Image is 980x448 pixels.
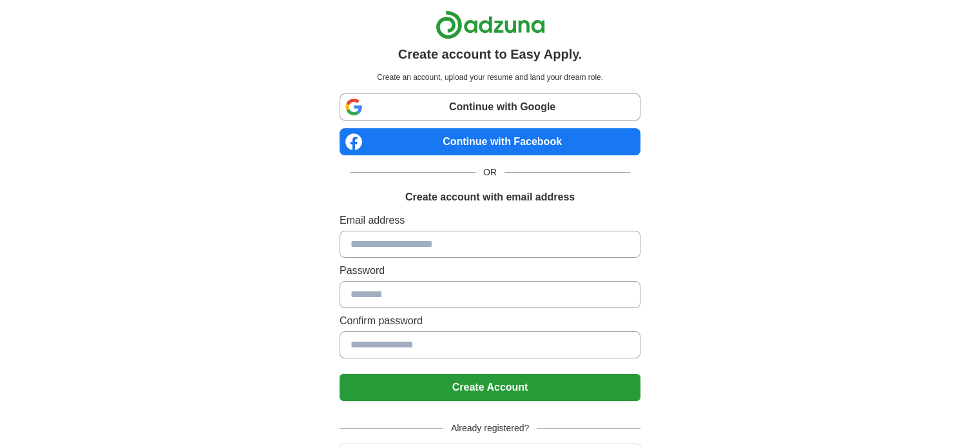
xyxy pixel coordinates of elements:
[443,422,537,435] span: Already registered?
[340,374,640,401] button: Create Account
[340,213,640,228] label: Email address
[436,10,545,39] img: Adzuna logo
[398,44,582,64] h1: Create account to Easy Apply.
[340,128,640,155] a: Continue with Facebook
[340,93,640,121] a: Continue with Google
[405,190,575,205] h1: Create account with email address
[476,166,504,179] span: OR
[340,313,640,329] label: Confirm password
[340,263,640,278] label: Password
[342,72,638,83] p: Create an account, upload your resume and land your dream role.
